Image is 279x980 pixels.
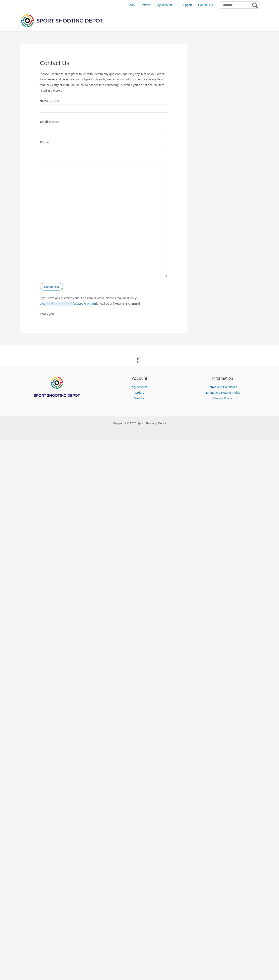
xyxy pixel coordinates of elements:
h2: Information [186,375,259,381]
a: My account [132,385,147,389]
a: Wishlist [134,396,145,400]
p: Thank you! [40,311,168,317]
span: This contact has been encoded by Anti-Spam by CleanTalk. Click to decode. To finish the decoding ... [42,302,97,305]
p: If you have any questions about an item or order, please email us directly at or call us at [PHON... [40,295,168,306]
a: Terms And Conditions [208,385,237,389]
form: Contact Us [40,98,168,290]
label: Name [40,98,168,104]
nav: Information [186,384,259,401]
div: Loading... [136,357,143,364]
label: Phone [40,139,168,145]
a: Orders [135,391,144,394]
span: (required) [49,100,60,103]
button: Search [251,2,259,8]
button: Contact Us [40,283,63,290]
label: Email [40,119,168,124]
aside: Footer Widget 3 [186,375,259,401]
h2: Account [103,375,176,381]
span: (required) [48,120,59,123]
a: Refund and Returns Policy [205,391,240,394]
img: Sport Shooting Depot [20,13,104,28]
p: Copyright © 2025 Sport Shooting Depot [20,421,259,426]
aside: Footer Widget 1 [20,375,93,407]
p: Please use this form to get in touch with us with any question regarding any item or your order. ... [40,71,168,93]
nav: Account [103,384,176,401]
a: Privacy Policy [213,396,232,400]
aside: Footer Widget 2 [103,375,176,401]
h1: Contact Us [40,59,168,67]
